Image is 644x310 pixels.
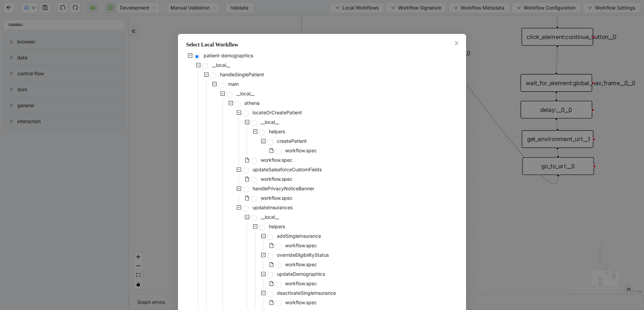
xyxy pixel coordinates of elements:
span: file [245,177,249,181]
span: patient-demographics [204,53,253,58]
span: updateDemographics [277,271,325,277]
span: __local__ [261,119,279,125]
span: file [245,158,249,162]
span: __local__ [261,214,279,220]
span: minus-square [237,186,241,191]
span: __local__ [259,118,280,126]
span: athena [243,99,261,107]
span: locateOrCreatePatient [251,109,303,117]
span: minus-square [253,129,258,134]
span: minus-square [188,53,193,58]
span: overrideEligibilityStatus [276,251,330,259]
div: Select Local Workflow [186,41,458,49]
span: main [228,81,239,87]
span: main [227,80,240,88]
span: updateInsurances [253,205,293,210]
span: minus-square [245,120,249,124]
span: overrideEligibilityStatus [277,252,329,258]
span: minus-square [261,234,266,238]
span: file [269,148,274,153]
span: addSingleInsurance [277,233,321,239]
span: locateOrCreatePatient [253,110,302,115]
span: file [245,196,249,200]
span: workflow.spec [259,175,294,183]
span: minus-square [204,72,209,77]
span: deactivateSingleInsurance [276,289,337,297]
span: handleSinglePatient [220,72,264,77]
span: workflow.spec [284,241,318,250]
span: updateSalesforceCustomFields [253,167,322,172]
span: minus-square [245,215,249,219]
span: workflow.spec [285,243,317,248]
span: workflow.spec [285,148,317,153]
span: __local__ [236,91,255,96]
span: helpers [269,224,285,229]
span: handleSinglePatient [219,71,265,79]
span: helpers [267,222,286,231]
span: minus-square [261,139,266,143]
span: createPatient [276,137,308,145]
span: close [454,40,459,46]
span: workflow.spec [285,280,317,286]
span: minus-square [261,291,266,295]
span: workflow.spec [284,279,318,288]
span: __local__ [210,61,232,69]
span: minus-square [237,110,241,115]
span: handlePrivacyNoticeBanner [251,185,316,193]
span: workflow.spec [285,299,317,305]
span: file [269,281,274,286]
button: Close [453,40,460,47]
span: workflow.spec [261,195,293,201]
span: minus-square [212,82,217,86]
span: minus-square [261,272,266,276]
span: minus-square [237,205,241,210]
span: minus-square [253,224,258,229]
span: __local__ [259,213,280,221]
span: file [269,243,274,248]
span: minus-square [220,91,225,96]
span: helpers [269,129,285,134]
span: workflow.spec [284,298,318,307]
span: workflow.spec [261,157,293,163]
span: workflow.spec [284,147,318,155]
span: addSingleInsurance [276,232,322,240]
span: deactivateSingleInsurance [277,290,336,296]
span: updateInsurances [251,204,294,212]
span: file [269,262,274,267]
span: helpers [267,128,286,136]
span: minus-square [261,253,266,257]
span: workflow.spec [284,260,318,269]
span: minus-square [196,63,201,67]
span: updateDemographics [276,270,326,278]
span: athena [244,100,260,106]
span: createPatient [277,138,307,144]
span: __local__ [235,90,256,98]
span: workflow.spec [259,194,294,202]
span: workflow.spec [285,261,317,267]
span: updateSalesforceCustomFields [251,166,323,174]
span: handlePrivacyNoticeBanner [253,186,314,191]
span: file [269,300,274,305]
span: workflow.spec [259,156,294,164]
span: workflow.spec [261,176,293,182]
span: minus-square [237,167,241,172]
span: __local__ [212,62,230,68]
span: patient-demographics [202,52,255,60]
span: minus-square [228,101,233,105]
